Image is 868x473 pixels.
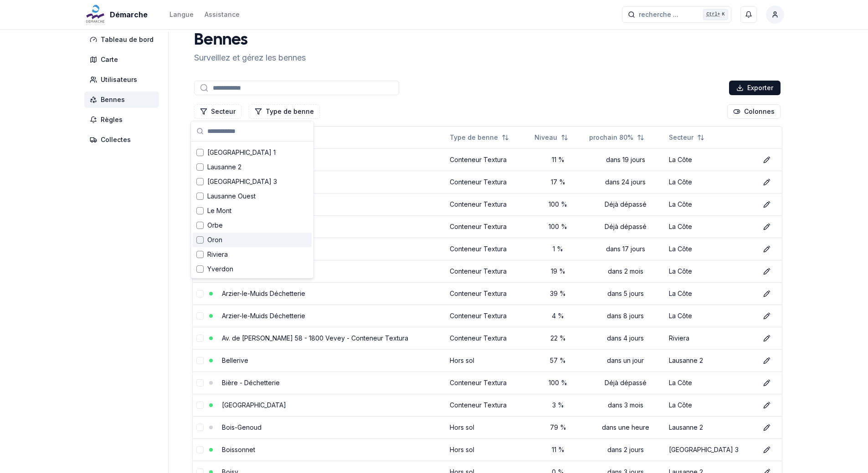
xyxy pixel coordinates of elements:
[584,130,650,145] button: Not sorted. Click to sort ascending.
[665,238,756,260] td: La Côte
[101,115,123,124] span: Règles
[665,215,756,238] td: La Côte
[196,312,204,320] button: select-row
[194,104,241,119] button: Filtrer les lignes
[222,446,255,453] a: Boissonnet
[207,235,222,244] span: Oron
[446,327,531,349] td: Conteneur Textura
[207,163,241,172] span: Lausanne 2
[665,193,756,215] td: La Côte
[589,378,662,387] div: Déjà dépassé
[534,178,582,187] div: 17 %
[665,327,756,349] td: Riviera
[589,401,662,410] div: dans 3 mois
[534,289,582,298] div: 39 %
[534,222,582,231] div: 100 %
[589,200,662,209] div: Déjà dépassé
[207,177,277,186] span: [GEOGRAPHIC_DATA] 3
[665,438,756,461] td: [GEOGRAPHIC_DATA] 3
[534,155,582,164] div: 11 %
[446,438,531,461] td: Hors sol
[205,9,240,20] a: Assistance
[529,130,574,145] button: Not sorted. Click to sort ascending.
[196,379,204,387] button: select-row
[446,371,531,394] td: Conteneur Textura
[446,282,531,305] td: Conteneur Textura
[589,423,662,432] div: dans une heure
[222,423,262,431] a: Bois-Genoud
[446,215,531,238] td: Conteneur Textura
[534,378,582,387] div: 100 %
[194,31,306,50] h1: Bennes
[665,171,756,193] td: La Côte
[207,206,231,215] span: Le Mont
[84,4,106,25] img: Démarche Logo
[669,133,693,142] span: Secteur
[534,244,582,254] div: 1 %
[534,356,582,365] div: 57 %
[589,133,633,142] span: prochain 80%
[84,31,163,48] a: Tableau de bord
[534,267,582,276] div: 19 %
[534,311,582,320] div: 4 %
[665,282,756,305] td: La Côte
[444,130,514,145] button: Not sorted. Click to sort ascending.
[196,402,204,409] button: select-row
[222,401,286,409] a: [GEOGRAPHIC_DATA]
[207,250,228,259] span: Riviera
[589,311,662,320] div: dans 8 jours
[169,9,194,20] button: Langue
[665,260,756,282] td: La Côte
[169,10,194,19] div: Langue
[446,349,531,371] td: Hors sol
[446,238,531,260] td: Conteneur Textura
[589,334,662,343] div: dans 4 jours
[84,92,163,108] a: Bennes
[727,104,781,119] button: Cocher les colonnes
[450,133,498,142] span: Type de benne
[446,305,531,327] td: Conteneur Textura
[589,222,662,231] div: Déjà dépassé
[446,193,531,215] td: Conteneur Textura
[84,132,163,148] a: Collectes
[589,244,662,254] div: dans 17 jours
[665,148,756,171] td: La Côte
[110,9,148,20] span: Démarche
[101,135,131,144] span: Collectes
[639,10,678,19] span: recherche ...
[101,35,154,44] span: Tableau de bord
[196,357,204,364] button: select-row
[589,178,662,187] div: dans 24 jours
[665,394,756,416] td: La Côte
[534,423,582,432] div: 79 %
[207,264,233,274] span: Yverdon
[665,349,756,371] td: Lausanne 2
[534,401,582,410] div: 3 %
[665,305,756,327] td: La Côte
[207,192,256,201] span: Lausanne Ouest
[101,75,137,84] span: Utilisateurs
[194,51,306,64] p: Surveillez et gérez les bennes
[729,81,781,95] button: Exporter
[101,55,118,64] span: Carte
[589,289,662,298] div: dans 5 jours
[589,356,662,365] div: dans un jour
[665,371,756,394] td: La Côte
[222,356,248,364] a: Bellerive
[534,445,582,454] div: 11 %
[196,446,204,453] button: select-row
[101,95,125,104] span: Bennes
[663,130,710,145] button: Not sorted. Click to sort ascending.
[222,312,305,320] a: Arzier-le-Muids Déchetterie
[446,260,531,282] td: Conteneur Textura
[446,416,531,438] td: Hors sol
[207,148,276,157] span: [GEOGRAPHIC_DATA] 1
[589,155,662,164] div: dans 19 jours
[446,394,531,416] td: Conteneur Textura
[196,424,204,431] button: select-row
[84,71,163,88] a: Utilisateurs
[196,335,204,342] button: select-row
[622,6,731,23] button: recherche ...Ctrl+K
[207,221,223,230] span: Orbe
[249,104,320,119] button: Filtrer les lignes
